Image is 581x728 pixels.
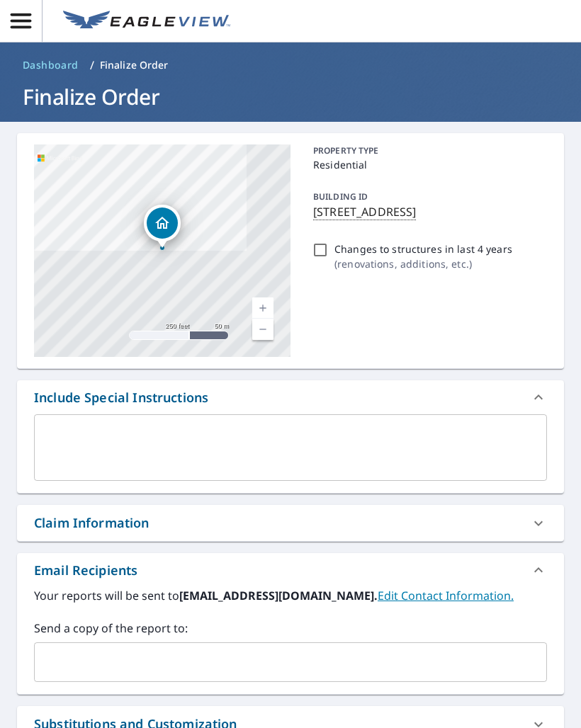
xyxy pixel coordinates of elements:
[334,241,512,256] p: Changes to structures in last 4 years
[55,2,239,40] a: EV Logo
[179,588,378,603] b: [EMAIL_ADDRESS][DOMAIN_NAME].
[313,190,368,203] p: BUILDING ID
[378,588,514,603] a: EditContactInfo
[90,57,94,74] li: /
[144,205,181,249] div: Dropped pin, building 1, Residential property, 387 Nemoral St Warminster, PA 18974
[34,561,137,580] div: Email Recipients
[17,54,84,76] a: Dashboard
[34,388,208,407] div: Include Special Instructions
[17,553,564,587] div: Email Recipients
[252,297,273,319] a: Current Level 17, Zoom In
[17,54,564,76] nav: breadcrumb
[313,157,541,172] p: Residential
[17,82,564,111] h1: Finalize Order
[34,587,547,604] label: Your reports will be sent to
[17,380,564,414] div: Include Special Instructions
[23,58,79,72] span: Dashboard
[313,144,541,157] p: PROPERTY TYPE
[252,319,273,340] a: Current Level 17, Zoom Out
[100,58,169,72] p: Finalize Order
[34,513,150,533] div: Claim Information
[63,11,230,32] img: EV Logo
[17,505,564,541] div: Claim Information
[34,620,547,637] label: Send a copy of the report to:
[334,256,512,271] p: ( renovations, additions, etc. )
